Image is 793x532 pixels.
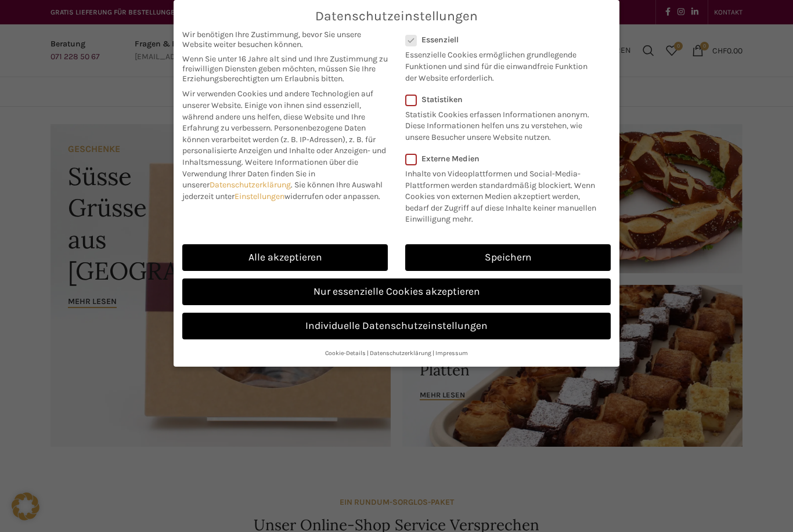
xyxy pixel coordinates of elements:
a: Individuelle Datenschutzeinstellungen [182,313,611,339]
a: Impressum [435,349,468,357]
span: Wenn Sie unter 16 Jahre alt sind und Ihre Zustimmung zu freiwilligen Diensten geben möchten, müss... [182,54,388,84]
span: Sie können Ihre Auswahl jederzeit unter widerrufen oder anpassen. [182,180,383,201]
span: Weitere Informationen über die Verwendung Ihrer Daten finden Sie in unserer . [182,157,358,190]
a: Einstellungen [235,191,284,201]
a: Datenschutzerklärung [370,349,431,357]
label: Externe Medien [405,154,603,164]
label: Statistiken [405,95,596,104]
span: Wir verwenden Cookies und andere Technologien auf unserer Website. Einige von ihnen sind essenzie... [182,89,373,133]
a: Alle akzeptieren [182,244,388,271]
a: Speichern [405,244,611,271]
span: Wir benötigen Ihre Zustimmung, bevor Sie unsere Website weiter besuchen können. [182,30,388,49]
p: Essenzielle Cookies ermöglichen grundlegende Funktionen und sind für die einwandfreie Funktion de... [405,45,596,84]
span: Datenschutzeinstellungen [315,9,478,24]
label: Essenziell [405,35,596,45]
p: Statistik Cookies erfassen Informationen anonym. Diese Informationen helfen uns zu verstehen, wie... [405,104,596,143]
p: Inhalte von Videoplattformen und Social-Media-Plattformen werden standardmäßig blockiert. Wenn Co... [405,164,603,225]
span: Personenbezogene Daten können verarbeitet werden (z. B. IP-Adressen), z. B. für personalisierte A... [182,123,386,167]
a: Cookie-Details [325,349,366,357]
a: Datenschutzerklärung [210,180,291,190]
a: Nur essenzielle Cookies akzeptieren [182,278,611,305]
